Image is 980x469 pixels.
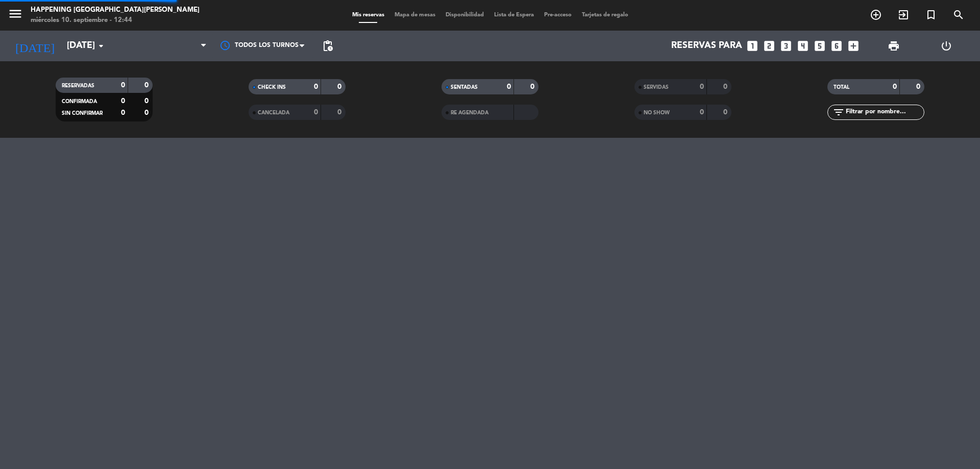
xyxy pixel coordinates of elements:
i: power_settings_new [940,40,952,52]
span: Reservas para [671,41,742,51]
i: looks_two [763,39,776,53]
i: looks_5 [813,39,826,53]
input: Filtrar por nombre... [845,107,924,118]
span: Mapa de mesas [389,12,440,18]
i: looks_4 [796,39,810,53]
strong: 0 [314,83,318,90]
span: TOTAL [834,85,849,90]
span: Mis reservas [347,12,389,18]
span: CANCELADA [258,110,289,115]
i: search [952,9,965,21]
i: looks_3 [779,39,793,53]
strong: 0 [121,82,125,89]
span: CONFIRMADA [62,99,97,104]
strong: 0 [144,109,151,116]
span: Pre-acceso [539,12,577,18]
span: RESERVADAS [62,83,94,88]
strong: 0 [337,109,344,116]
div: LOG OUT [920,31,972,61]
span: SENTADAS [451,85,478,90]
span: print [888,40,900,52]
i: turned_in_not [925,9,937,21]
span: RE AGENDADA [451,110,488,115]
strong: 0 [121,109,125,116]
span: NO SHOW [644,110,670,115]
strong: 0 [121,97,125,105]
button: menu [8,6,23,25]
i: add_circle_outline [870,9,882,21]
span: CHECK INS [258,85,286,90]
strong: 0 [144,82,151,89]
i: exit_to_app [897,9,910,21]
strong: 0 [144,97,151,105]
span: Tarjetas de regalo [577,12,633,18]
strong: 0 [530,83,536,90]
span: SERVIDAS [644,85,669,90]
strong: 0 [507,83,511,90]
div: Happening [GEOGRAPHIC_DATA][PERSON_NAME] [31,5,200,15]
i: looks_one [746,39,759,53]
span: Disponibilidad [440,12,489,18]
strong: 0 [723,109,729,116]
strong: 0 [916,83,922,90]
strong: 0 [723,83,729,90]
div: miércoles 10. septiembre - 12:44 [31,15,200,26]
strong: 0 [893,83,897,90]
strong: 0 [700,83,704,90]
i: [DATE] [8,35,62,57]
strong: 0 [337,83,344,90]
i: add_box [847,39,860,53]
span: SIN CONFIRMAR [62,111,103,116]
i: looks_6 [830,39,843,53]
span: pending_actions [322,40,334,52]
i: arrow_drop_down [95,40,107,52]
span: Lista de Espera [489,12,539,18]
strong: 0 [314,109,318,116]
i: filter_list [832,106,845,118]
strong: 0 [700,109,704,116]
i: menu [8,6,23,21]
